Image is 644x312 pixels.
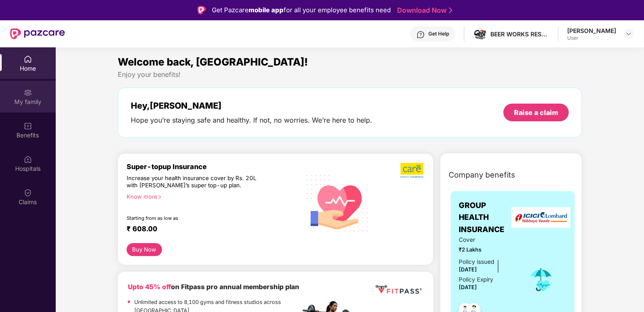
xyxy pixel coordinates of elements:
div: User [567,35,616,41]
div: Get Help [428,30,449,37]
img: svg+xml;base64,PHN2ZyB3aWR0aD0iMjAiIGhlaWdodD0iMjAiIHZpZXdCb3g9IjAgMCAyMCAyMCIgZmlsbD0ibm9uZSIgeG... [24,88,32,97]
span: Welcome back, [GEOGRAPHIC_DATA]! [118,56,308,68]
img: WhatsApp%20Image%202024-02-28%20at%203.03.39%20PM.jpeg [474,29,487,39]
span: [DATE] [459,284,477,290]
b: Upto 45% off [128,283,171,291]
img: b5dec4f62d2307b9de63beb79f102df3.png [400,162,425,178]
span: Cover [459,235,516,244]
div: BEER WORKS RESTAURANTS & MICRO BREWERY PVT LTD [490,30,549,38]
img: svg+xml;base64,PHN2ZyBpZD0iSG9zcGl0YWxzIiB4bWxucz0iaHR0cDovL3d3dy53My5vcmcvMjAwMC9zdmciIHdpZHRoPS... [24,155,32,164]
img: icon [528,265,555,293]
img: fppp.png [374,282,423,297]
span: GROUP HEALTH INSURANCE [459,200,516,235]
button: Buy Now [127,243,162,256]
div: Raise a claim [514,108,558,117]
div: ₹ 608.00 [127,224,292,235]
img: svg+xml;base64,PHN2ZyBpZD0iQmVuZWZpdHMiIHhtbG5zPSJodHRwOi8vd3d3LnczLm9yZy8yMDAwL3N2ZyIgd2lkdGg9Ij... [24,122,32,130]
span: right [157,195,162,200]
div: Get Pazcare for all your employee benefits need [212,5,391,15]
div: Hope you’re staying safe and healthy. If not, no worries. We’re here to help. [131,116,372,125]
div: Starting from as low as [127,215,265,221]
img: Stroke [449,6,452,15]
b: on Fitpass pro annual membership plan [128,283,299,291]
div: Policy Expiry [459,275,494,284]
div: Policy issued [459,257,495,266]
a: Download Now [397,6,450,15]
img: svg+xml;base64,PHN2ZyB4bWxucz0iaHR0cDovL3d3dy53My5vcmcvMjAwMC9zdmciIHhtbG5zOnhsaW5rPSJodHRwOi8vd3... [300,165,375,241]
img: svg+xml;base64,PHN2ZyBpZD0iSGVscC0zMngzMiIgeG1sbnM9Imh0dHA6Ly93d3cudzMub3JnLzIwMDAvc3ZnIiB3aWR0aD... [417,30,425,39]
span: ₹2 Lakhs [459,246,516,254]
img: insurerLogo [511,207,571,228]
div: Super-topup Insurance [127,162,300,171]
div: Know more [127,193,295,199]
strong: mobile app [249,6,284,14]
span: Company benefits [449,169,516,181]
span: [DATE] [459,266,477,273]
img: Logo [198,6,206,14]
img: svg+xml;base64,PHN2ZyBpZD0iRHJvcGRvd24tMzJ4MzIiIHhtbG5zPSJodHRwOi8vd3d3LnczLm9yZy8yMDAwL3N2ZyIgd2... [625,30,632,37]
div: [PERSON_NAME] [567,27,616,35]
img: svg+xml;base64,PHN2ZyBpZD0iQ2xhaW0iIHhtbG5zPSJodHRwOi8vd3d3LnczLm9yZy8yMDAwL3N2ZyIgd2lkdGg9IjIwIi... [24,189,32,197]
div: Hey, [PERSON_NAME] [131,101,372,111]
img: New Pazcare Logo [10,28,65,39]
div: Increase your health insurance cover by Rs. 20L with [PERSON_NAME]’s super top-up plan. [127,175,264,189]
div: Enjoy your benefits! [118,70,582,79]
img: svg+xml;base64,PHN2ZyBpZD0iSG9tZSIgeG1sbnM9Imh0dHA6Ly93d3cudzMub3JnLzIwMDAvc3ZnIiB3aWR0aD0iMjAiIG... [24,55,32,63]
